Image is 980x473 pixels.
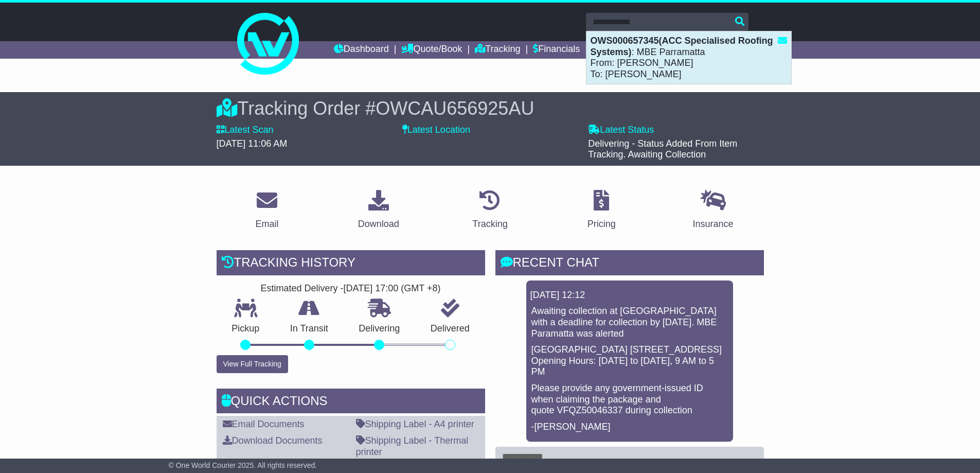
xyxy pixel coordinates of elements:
div: Tracking Order # [217,97,764,119]
span: Delivering - Status Added From Item Tracking. Awaiting Collection [588,138,737,160]
div: Download [358,217,399,231]
p: Please provide any government-issued ID when claiming the package and quote VFQZ50046337 during c... [531,383,728,416]
label: Latest Location [402,125,470,136]
div: Email [255,217,278,231]
span: [DATE] 11:06 AM [217,138,288,149]
a: Tracking [466,186,514,235]
div: Pricing [587,217,616,231]
a: Download [351,186,406,235]
div: Quick Actions [217,389,485,416]
p: In Transit [275,323,344,335]
p: Delivering [344,323,416,335]
span: © One World Courier 2025. All rights reserved. [169,461,317,469]
a: Shipping Label - Thermal printer [356,435,469,457]
a: Financials [533,41,580,59]
a: Email [248,186,285,235]
div: [DATE] 12:12 [530,290,729,301]
strong: OWS000657345(ACC Specialised Roofing Systems) [591,36,773,57]
label: Latest Status [588,125,654,136]
div: Estimated Delivery - [217,283,485,294]
p: -[PERSON_NAME] [531,422,728,433]
div: Tracking history [217,250,485,278]
a: Quote/Book [401,41,462,59]
span: OWCAU656925AU [376,98,534,119]
p: Delivered [415,323,485,335]
a: Pricing [581,186,622,235]
a: Tracking [475,41,520,59]
p: [GEOGRAPHIC_DATA] [STREET_ADDRESS] Opening Hours: [DATE] to [DATE], 9 AM to 5 PM [531,344,728,378]
div: Tracking [472,217,507,231]
div: : MBE Parramatta From: [PERSON_NAME] To: [PERSON_NAME] [586,31,791,84]
a: Dashboard [334,41,389,59]
div: Insurance [693,217,734,231]
p: Pickup [217,323,275,335]
button: View Full Tracking [217,355,288,373]
div: [DATE] 17:00 (GMT +8) [344,283,441,294]
a: Download Documents [223,435,323,446]
a: Insurance [686,186,740,235]
label: Latest Scan [217,125,274,136]
a: Email Documents [223,419,305,429]
div: RECENT CHAT [495,250,764,278]
p: Awaiting collection at [GEOGRAPHIC_DATA] with a deadline for collection by [DATE]. MBE Paramatta ... [531,306,728,339]
a: Shipping Label - A4 printer [356,419,474,429]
